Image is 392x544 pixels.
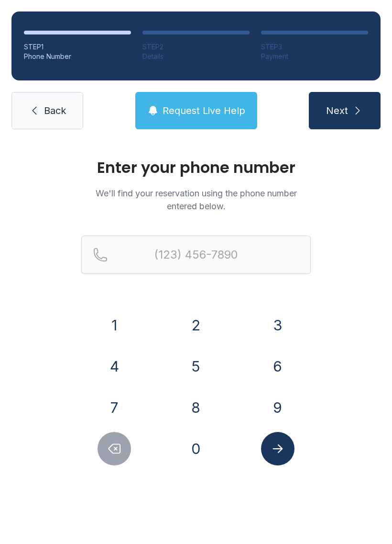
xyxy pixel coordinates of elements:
[81,160,311,175] h1: Enter your phone number
[163,104,245,117] span: Request Live Help
[24,52,131,61] div: Phone Number
[179,308,213,342] button: 2
[179,391,213,424] button: 8
[179,432,213,465] button: 0
[98,308,131,342] button: 1
[261,308,294,342] button: 3
[98,391,131,424] button: 7
[44,104,66,117] span: Back
[142,42,250,52] div: STEP 2
[98,350,131,383] button: 4
[261,391,294,424] button: 9
[326,104,348,117] span: Next
[81,236,311,274] input: Reservation phone number
[261,52,368,61] div: Payment
[81,187,311,213] p: We'll find your reservation using the phone number entered below.
[261,42,368,52] div: STEP 3
[261,432,294,465] button: Submit lookup form
[98,432,131,465] button: Delete number
[24,42,131,52] div: STEP 1
[179,350,213,383] button: 5
[142,52,250,61] div: Details
[261,350,294,383] button: 6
